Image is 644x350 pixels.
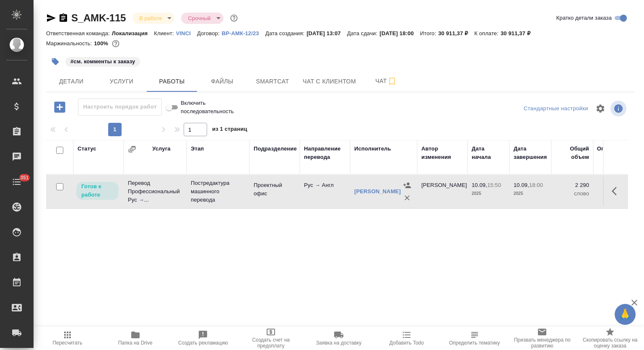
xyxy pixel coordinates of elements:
span: 351 [15,174,34,182]
a: S_AMK-115 [71,12,126,23]
a: ВР-АМК-12/23 [222,29,265,36]
span: Чат [366,76,406,86]
button: Заявка на доставку [305,327,373,350]
p: 10.09, [514,182,529,188]
p: 2025 [472,189,505,198]
p: [DATE] 13:07 [306,30,347,36]
p: #см. комменты к заказу [70,57,135,66]
p: 100% [94,40,110,47]
a: 351 [2,171,31,192]
p: Клиент: [154,30,176,36]
p: Маржинальность: [46,40,94,47]
div: Дата завершения [514,145,547,161]
span: Детали [51,76,91,87]
span: Файлы [202,76,242,87]
p: Итого: [420,30,438,36]
span: Добавить Todo [390,340,424,346]
p: 30 911,37 ₽ [438,30,474,36]
button: Назначить [401,179,413,192]
button: Создать счет на предоплату [237,327,305,350]
div: Этап [191,145,204,153]
p: 18:00 [529,182,543,188]
span: Smartcat [252,76,293,87]
button: Сгруппировать [128,145,136,153]
span: Кратко детали заказа [556,14,612,22]
span: из 1 страниц [212,124,247,136]
div: Исполнитель может приступить к работе [75,181,119,201]
button: Добавить Todo [373,327,441,350]
p: К оплате: [474,30,501,36]
td: Проектный офис [249,177,300,206]
div: Дата начала [472,145,505,161]
button: Папка на Drive [101,327,169,350]
span: Создать рекламацию [178,340,228,346]
span: Скопировать ссылку на оценку заказа [581,337,639,349]
div: split button [522,102,590,115]
p: 2025 [514,189,547,198]
div: Автор изменения [421,145,463,161]
p: [DATE] 18:00 [379,30,420,36]
td: Рус → Англ [300,177,350,206]
div: Услуга [152,145,170,153]
span: Заявка на доставку [316,340,361,346]
button: Срочный [185,15,213,22]
p: 30 911,37 ₽ [501,30,537,36]
button: Пересчитать [34,327,101,350]
button: Скопировать ссылку для ЯМессенджера [46,13,56,23]
button: 🙏 [615,304,636,325]
button: Скопировать ссылку на оценку заказа [576,327,644,350]
button: Скопировать ссылку [58,13,68,23]
div: Направление перевода [304,145,346,161]
p: слово [556,189,589,198]
span: Работы [152,76,192,87]
td: [PERSON_NAME] [417,177,467,206]
p: Локализация [112,30,154,36]
p: Договор: [197,30,222,36]
p: VINCI [176,30,197,36]
p: Дата сдачи: [347,30,379,36]
div: Общий объем [556,145,589,161]
div: В работе [181,13,223,24]
a: [PERSON_NAME] [354,188,401,194]
td: Перевод Профессиональный Рус →... [124,175,187,208]
div: Исполнитель [354,145,391,153]
p: 15:50 [487,182,501,188]
span: Чат с клиентом [303,76,356,87]
span: см. комменты к заказу [65,57,141,65]
p: Ответственная команда: [46,30,112,36]
p: 10.09, [472,182,487,188]
p: 2 290 [597,181,639,189]
button: Добавить тэг [46,52,65,71]
span: Создать счет на предоплату [242,337,300,349]
button: Призвать менеджера по развитию [508,327,576,350]
svg: Подписаться [387,76,397,86]
button: Добавить работу [48,99,71,116]
button: Удалить [401,192,413,204]
div: В работе [132,13,174,24]
button: Доп статусы указывают на важность/срочность заказа [229,13,239,23]
span: 🙏 [618,306,632,323]
button: Определить тематику [441,327,509,350]
div: Оплачиваемый объем [597,145,639,161]
p: слово [597,189,639,198]
p: 2 290 [556,181,589,189]
button: Здесь прячутся важные кнопки [607,181,627,201]
span: Настроить таблицу [590,99,610,119]
button: 0.00 RUB; [110,38,121,49]
p: Дата создания: [265,30,306,36]
span: Пересчитать [52,340,82,346]
p: Готов к работе [81,182,114,199]
span: Включить последовательность [181,99,234,116]
button: Создать рекламацию [169,327,237,350]
div: Подразделение [254,145,297,153]
span: Призвать менеджера по развитию [513,337,571,349]
p: ВР-АМК-12/23 [222,30,265,36]
p: Постредактура машинного перевода [191,179,245,204]
div: Статус [78,145,96,153]
span: Услуги [101,76,142,87]
span: Папка на Drive [118,340,153,346]
span: Определить тематику [449,340,500,346]
span: Посмотреть информацию [610,101,628,117]
button: В работе [137,15,164,22]
a: VINCI [176,29,197,36]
